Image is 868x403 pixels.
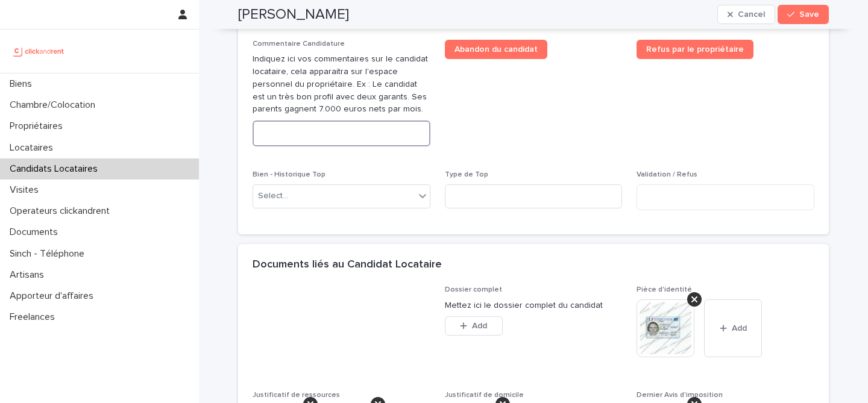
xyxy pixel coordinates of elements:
span: Add [472,322,487,330]
button: Add [704,299,762,357]
span: Justificatif de domicile [445,392,524,399]
button: Save [778,5,829,24]
span: Refus par le propriétaire [646,45,744,54]
img: UCB0brd3T0yccxBKYDjQ [10,39,68,63]
a: Refus par le propriétaire [637,40,753,59]
p: Propriétaires [5,120,72,132]
p: Mettez ici le dossier complet du candidat [445,299,623,312]
p: Apporteur d'affaires [5,290,103,302]
span: Add [732,324,747,333]
p: Chambre/Colocation [5,99,105,111]
h2: Documents liés au Candidat Locataire [253,258,442,272]
span: Type de Top [445,171,488,178]
span: Validation / Refus [637,171,697,178]
span: Commentaire Candidature [253,40,345,48]
p: Locataires [5,142,63,154]
p: Sinch - Téléphone [5,248,94,260]
span: Bien - Historique Top [253,171,325,178]
span: Justificatif de ressources [253,392,340,399]
a: Abandon du candidat [445,40,547,59]
span: Dernier Avis d'imposition [637,392,723,399]
button: Add [445,316,503,336]
p: Documents [5,226,68,238]
p: Indiquez ici vos commentaires sur le candidat locataire, cela apparaitra sur l'espace personnel d... [253,53,430,116]
p: Visites [5,184,48,196]
p: Biens [5,78,42,90]
button: Cancel [717,5,775,24]
div: Select... [258,190,288,202]
p: Freelances [5,311,64,323]
p: Operateurs clickandrent [5,205,119,217]
p: Candidats Locataires [5,163,107,175]
span: Save [799,10,819,19]
span: Abandon du candidat [454,45,538,54]
span: Cancel [738,10,765,19]
span: Pièce d'identité [637,286,692,293]
h2: [PERSON_NAME] [238,6,349,23]
p: Artisans [5,269,54,281]
span: Dossier complet [445,286,502,293]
